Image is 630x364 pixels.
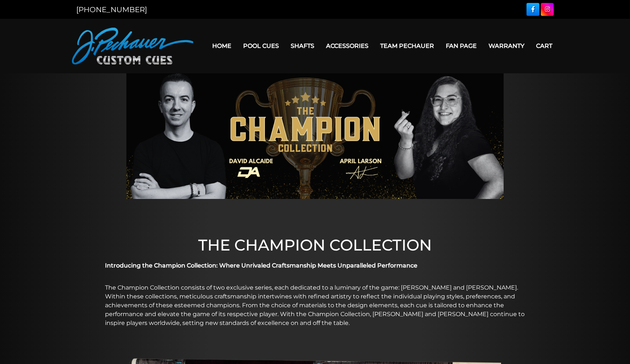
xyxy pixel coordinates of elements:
a: Cart [530,36,558,55]
a: Team Pechauer [374,36,440,55]
p: The Champion Collection consists of two exclusive series, each dedicated to a luminary of the gam... [105,283,525,328]
img: Pechauer Custom Cues [72,28,193,64]
a: Accessories [320,36,374,55]
a: Pool Cues [237,36,285,55]
a: Home [206,36,237,55]
a: Warranty [483,36,530,55]
a: [PHONE_NUMBER] [76,5,147,14]
a: Shafts [285,36,320,55]
strong: Introducing the Champion Collection: Where Unrivaled Craftsmanship Meets Unparalleled Performance [105,262,417,269]
a: Fan Page [440,36,483,55]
